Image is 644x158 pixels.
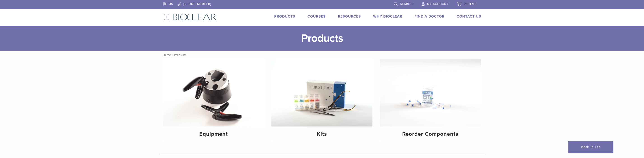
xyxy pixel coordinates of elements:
[400,2,413,6] span: Search
[457,14,481,19] a: Contact Us
[160,51,485,59] nav: Products
[171,54,174,56] span: /
[161,53,171,56] a: Home
[307,14,326,19] a: Courses
[427,2,448,6] span: My Account
[383,130,477,138] h4: Reorder Components
[373,14,402,19] a: Why Bioclear
[380,59,481,141] a: Reorder Components
[414,14,444,19] a: Find A Doctor
[465,2,477,6] span: 0 items
[271,59,372,126] img: Kits
[338,14,361,19] a: Resources
[163,59,264,141] a: Equipment
[271,59,372,141] a: Kits
[274,14,295,19] a: Products
[275,130,369,138] h4: Kits
[568,141,613,153] a: Back To Top
[163,59,264,126] img: Equipment
[380,59,481,126] img: Reorder Components
[167,130,261,138] h4: Equipment
[163,14,216,20] img: Bioclear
